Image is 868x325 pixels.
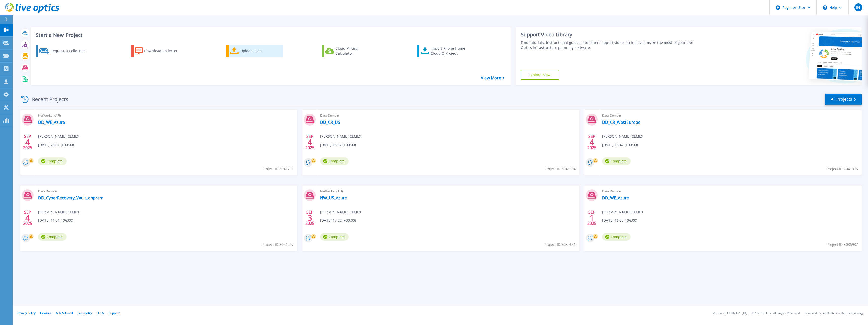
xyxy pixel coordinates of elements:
span: Data Domain [38,189,294,194]
span: Data Domain [320,113,576,118]
h3: Start a New Project [36,32,504,38]
a: DD_CR_US [320,120,340,125]
span: Project ID: 3041375 [827,166,858,172]
li: Version: [TECHNICAL_ID] [713,312,747,315]
a: All Projects [825,94,862,105]
li: Powered by Live Optics, a Dell Technology [805,312,863,315]
div: Request a Collection [50,46,91,56]
div: SEP 2025 [587,209,597,227]
span: Project ID: 3036937 [827,242,858,247]
span: NetWorker (API) [320,189,576,194]
span: [DATE] 18:42 (+00:00) [602,142,638,148]
div: Upload Files [240,46,281,56]
span: [PERSON_NAME] , CEMEX [38,209,79,215]
span: [DATE] 11:51 (-06:00) [38,218,73,223]
span: [PERSON_NAME] , CEMEX [602,209,643,215]
a: Explore Now! [521,70,559,80]
div: SEP 2025 [23,209,32,227]
span: 1 [590,216,594,220]
a: Cloud Pricing Calculator [322,45,378,57]
div: Support Video Library [521,31,701,38]
a: NW_US_Azure [320,195,347,200]
a: DD_WE_Azure [602,195,629,200]
span: Complete [602,233,631,241]
div: Recent Projects [19,93,75,106]
span: [PERSON_NAME] , CEMEX [38,134,79,139]
span: [PERSON_NAME] , CEMEX [320,209,361,215]
div: SEP 2025 [587,133,597,151]
a: Cookies [40,311,51,315]
span: Data Domain [602,189,858,194]
span: Complete [38,233,67,241]
a: DD_CyberRecovery_Vault_onprem [38,195,103,200]
div: Download Collector [144,46,185,56]
span: Data Domain [602,113,858,118]
a: DD_CR_WestEurope [602,120,640,125]
div: SEP 2025 [305,209,315,227]
a: Privacy Policy [17,311,36,315]
div: Find tutorials, instructional guides and other support videos to help you make the most of your L... [521,40,701,50]
span: 4 [25,216,30,220]
span: [PERSON_NAME] , CEMEX [602,134,643,139]
a: View More [481,76,504,80]
span: Project ID: 3041297 [262,242,294,247]
a: Ads & Email [56,311,73,315]
span: Complete [602,157,631,165]
span: 4 [25,140,30,144]
span: Complete [38,157,67,165]
span: 4 [308,140,312,144]
span: Complete [320,157,349,165]
a: EULA [96,311,104,315]
a: Telemetry [77,311,92,315]
span: NetWorker (API) [38,113,294,118]
span: 4 [590,140,594,144]
span: 3 [308,216,312,220]
span: Project ID: 3039681 [544,242,576,247]
span: [PERSON_NAME] , CEMEX [320,134,361,139]
span: [DATE] 23:31 (+00:00) [38,142,74,148]
span: Complete [320,233,349,241]
div: Import Phone Home CloudIQ Project [431,46,470,56]
a: Upload Files [226,45,283,57]
div: SEP 2025 [23,133,32,151]
a: Request a Collection [36,45,92,57]
div: Cloud Pricing Calculator [335,46,376,56]
a: DD_WE_Azure [38,120,65,125]
div: SEP 2025 [305,133,315,151]
a: Download Collector [131,45,188,57]
span: [DATE] 18:57 (+00:00) [320,142,356,148]
span: [DATE] 16:55 (-06:00) [602,218,637,223]
span: Project ID: 3041701 [262,166,294,172]
span: Project ID: 3041394 [544,166,576,172]
span: IN [856,5,860,9]
a: Support [108,311,120,315]
span: [DATE] 17:22 (+00:00) [320,218,356,223]
li: © 2025 Dell Inc. All Rights Reserved [752,312,800,315]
